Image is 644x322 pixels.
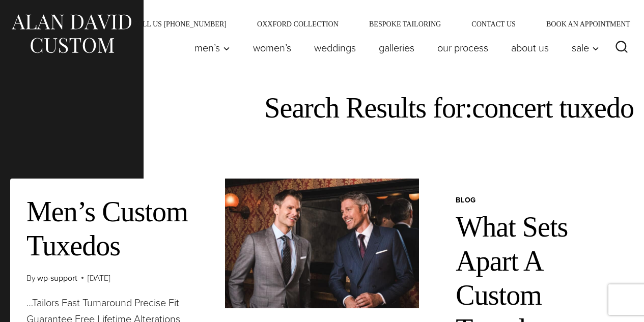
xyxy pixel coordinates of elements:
a: Call Us [PHONE_NUMBER] [117,20,242,27]
a: blog [456,195,476,206]
nav: Secondary Navigation [117,20,634,27]
span: By [26,272,36,285]
span: Sale [572,43,599,53]
time: [DATE] [88,272,110,285]
button: View Search Form [609,36,634,60]
a: Galleries [368,38,426,58]
a: Contact Us [456,20,531,27]
img: Two men in custom suits, one in blue double breasted pinstripe suit and one in medium grey over p... [225,179,419,308]
a: wp-support [37,272,77,284]
nav: Primary Navigation [183,38,605,58]
a: Oxxford Collection [242,20,354,27]
a: Bespoke Tailoring [354,20,456,27]
a: Our Process [426,38,500,58]
a: Men’s Custom Tuxedos [26,196,188,261]
span: concert tuxedo [472,92,634,124]
h1: Search Results for: [10,91,634,125]
img: Alan David Custom [10,11,132,56]
a: Women’s [242,38,303,58]
a: Book an Appointment [531,20,634,27]
a: weddings [303,38,368,58]
a: About Us [500,38,561,58]
span: Men’s [194,43,230,53]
